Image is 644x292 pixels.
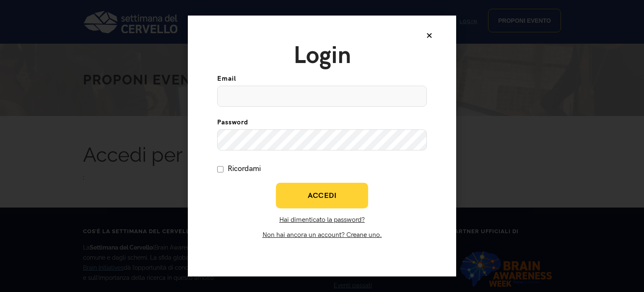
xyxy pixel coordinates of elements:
[213,41,431,71] h2: Login
[217,76,427,84] label: Email
[279,216,365,224] a: Hai dimenticato la password?
[228,163,263,174] label: Ricordami
[276,183,368,208] button: Accedi
[262,231,382,239] a: Non hai ancora un account? Creane uno.
[217,119,427,127] label: Password
[308,191,336,200] span: Accedi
